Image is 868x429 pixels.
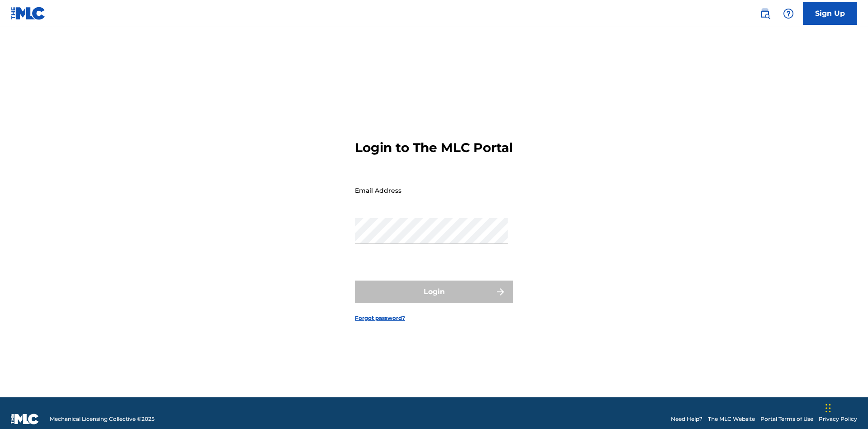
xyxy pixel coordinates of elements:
iframe: Chat Widget [823,386,868,429]
div: Drag [826,395,831,422]
img: logo [11,414,39,424]
div: Help [779,5,797,23]
a: Privacy Policy [819,415,857,423]
a: Need Help? [671,415,703,423]
h3: Login to The MLC Portal [355,140,513,156]
img: search [759,8,770,19]
a: The MLC Website [708,415,755,423]
a: Sign Up [803,2,857,25]
a: Portal Terms of Use [760,415,813,423]
a: Forgot password? [355,314,405,322]
span: Mechanical Licensing Collective © 2025 [50,415,155,423]
img: MLC Logo [11,7,46,20]
a: Public Search [756,5,774,23]
img: help [783,8,794,19]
